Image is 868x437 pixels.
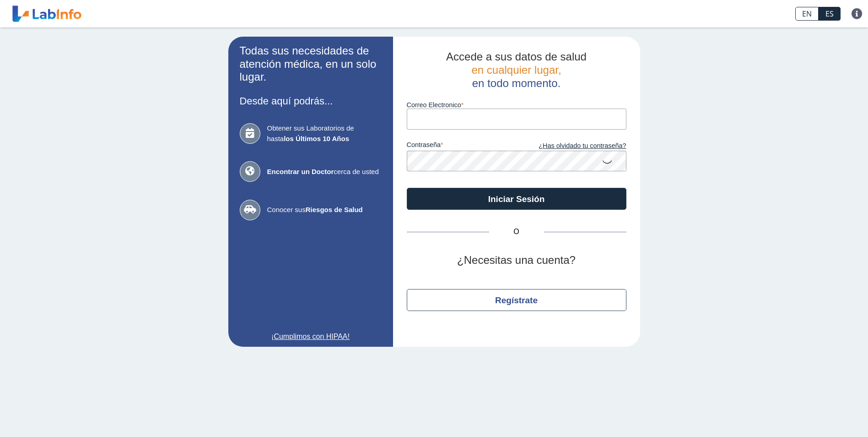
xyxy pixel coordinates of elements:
[471,64,561,76] span: en cualquier lugar,
[267,168,334,175] b: Encontrar un Doctor
[306,206,363,213] b: Riesgos de Salud
[407,289,626,311] button: Regístrate
[407,141,517,151] label: contraseña
[267,167,382,177] span: cerca de usted
[240,331,382,342] a: ¡Cumplimos con HIPAA!
[795,7,819,21] a: EN
[446,50,587,63] span: Accede a sus datos de salud
[407,188,626,210] button: Iniciar Sesión
[240,95,382,107] h3: Desde aquí podrás...
[787,401,858,427] iframe: Help widget launcher
[267,123,382,144] span: Obtener sus Laboratorios de hasta
[407,101,626,109] label: Correo Electronico
[284,135,349,142] b: los Últimos 10 Años
[472,77,561,89] span: en todo momento.
[819,7,841,21] a: ES
[267,205,382,215] span: Conocer sus
[517,141,626,151] a: ¿Has olvidado tu contraseña?
[489,226,544,237] span: O
[407,254,626,267] h2: ¿Necesitas una cuenta?
[240,44,382,84] h2: Todas sus necesidades de atención médica, en un solo lugar.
